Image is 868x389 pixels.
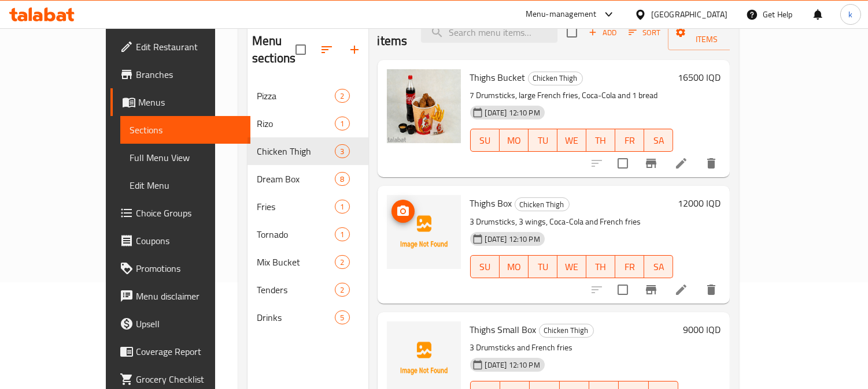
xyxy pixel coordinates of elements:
img: Thighs Box [387,195,461,269]
div: items [335,227,349,241]
div: Menu-management [526,8,597,21]
span: Rizo [257,117,335,130]
span: WE [562,259,582,275]
div: items [335,255,349,269]
div: Fries1 [248,193,368,220]
button: TU [529,255,557,278]
span: FR [620,132,640,149]
a: Edit menu item [674,156,688,170]
button: WE [557,255,586,278]
span: Grocery Checklist [136,372,242,386]
button: SA [644,255,673,278]
a: Branches [110,61,251,88]
h6: 12000 IQD [678,195,721,211]
a: Edit Menu [120,171,251,199]
div: Dream Box8 [248,165,368,193]
span: Sort items [621,24,668,42]
button: Add section [341,36,368,63]
span: Sections [130,123,242,137]
span: WE [562,132,582,149]
h6: 16500 IQD [678,69,721,85]
a: Choice Groups [110,199,251,227]
button: delete [697,276,725,304]
button: FR [615,129,644,152]
span: Chicken Thigh [257,144,335,158]
span: Add item [584,24,621,42]
div: Chicken Thigh [539,324,594,338]
span: [DATE] 12:10 PM [481,107,545,118]
a: Edit menu item [674,283,688,297]
h2: Menu items [378,15,408,50]
button: FR [615,255,644,278]
nav: Menu sections [248,77,368,336]
span: Sort sections [313,36,341,63]
button: upload picture [391,200,415,223]
span: MO [504,259,524,275]
div: Tornado1 [248,220,368,248]
span: Promotions [136,261,242,275]
span: Coverage Report [136,345,242,358]
span: Pizza [257,89,335,103]
span: [DATE] 12:10 PM [481,360,545,371]
button: TH [586,129,615,152]
span: k [848,8,852,21]
span: Select all sections [289,38,313,62]
img: Thighs Bucket [387,69,461,143]
div: [GEOGRAPHIC_DATA] [651,8,727,21]
span: 1 [335,118,349,129]
span: TH [591,132,611,149]
span: 8 [335,174,349,185]
div: items [335,283,349,297]
span: Select section [560,20,584,44]
span: 5 [335,312,349,323]
div: Tornado [257,227,335,241]
span: Edit Restaurant [136,40,242,54]
span: SU [475,132,495,149]
span: Thighs Bucket [470,69,526,86]
span: Chicken Thigh [529,72,582,85]
span: Manage items [677,18,736,47]
button: Branch-specific-item [637,276,665,304]
div: Chicken Thigh3 [248,137,368,165]
a: Menu disclaimer [110,282,251,310]
input: search [421,23,557,43]
div: Drinks [257,311,335,324]
a: Full Menu View [120,144,251,171]
span: MO [504,132,524,149]
span: Coupons [136,234,242,248]
span: 2 [335,285,349,296]
p: 3 Drumsticks, 3 wings, Coca-Cola and French fries [470,215,674,229]
div: items [335,117,349,130]
a: Coverage Report [110,338,251,365]
div: Rizo1 [248,110,368,137]
span: Fries [257,200,335,214]
span: Upsell [136,317,242,331]
div: items [335,200,349,214]
span: Chicken Thigh [540,324,593,337]
div: Tenders [257,283,335,297]
span: FR [620,259,640,275]
a: Menus [110,88,251,116]
button: Add [584,24,621,42]
div: items [335,172,349,186]
div: Tenders2 [248,276,368,304]
span: Branches [136,68,242,81]
div: Mix Bucket [257,255,335,269]
span: Choice Groups [136,206,242,220]
span: 3 [335,146,349,157]
span: Select to update [611,151,635,175]
span: Dream Box [257,172,335,186]
button: TH [586,255,615,278]
p: 3 Drumsticks and French fries [470,341,679,355]
span: Thighs Box [470,194,512,212]
button: Branch-specific-item [637,149,665,177]
button: Manage items [668,14,745,50]
span: TU [533,132,553,149]
a: Edit Restaurant [110,33,251,61]
span: Chicken Thigh [515,198,569,211]
a: Upsell [110,310,251,338]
